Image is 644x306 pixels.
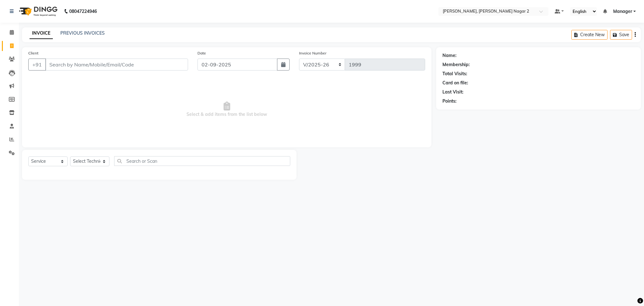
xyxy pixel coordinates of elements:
input: Search or Scan [114,156,290,166]
label: Invoice Number [299,50,326,56]
button: +91 [28,59,46,71]
b: 08047224946 [69,3,97,20]
label: Client [28,50,38,56]
button: Create New [571,30,608,40]
div: Membership: [442,61,470,68]
button: Save [610,30,632,40]
div: Card on file: [442,80,468,86]
div: Name: [442,52,457,59]
a: INVOICE [30,28,53,39]
div: Last Visit: [442,89,464,95]
label: Date [197,50,206,56]
img: logo [16,3,59,20]
input: Search by Name/Mobile/Email/Code [45,59,188,71]
span: Select & add items from the list below [28,78,425,141]
div: Points: [442,98,457,105]
div: Total Visits: [442,71,467,77]
span: Manager [613,8,632,15]
a: PREVIOUS INVOICES [60,30,105,36]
